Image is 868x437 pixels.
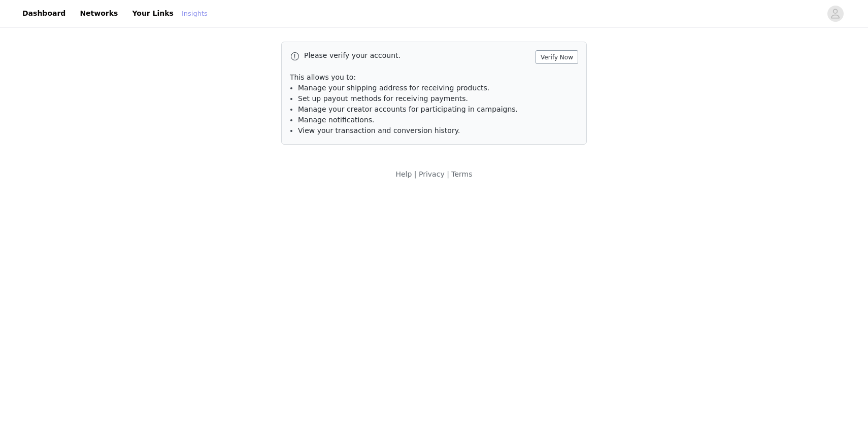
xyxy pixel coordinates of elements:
a: Insights [182,9,208,19]
span: Set up payout methods for receiving payments. [298,94,468,103]
span: Manage notifications. [298,116,375,124]
span: Manage your shipping address for receiving products. [298,84,489,92]
div: avatar [830,6,840,22]
span: View your transaction and conversion history. [298,126,460,135]
a: Networks [74,2,124,25]
button: Verify Now [536,50,578,64]
a: Your Links [126,2,180,25]
span: Manage your creator accounts for participating in campaigns. [298,105,518,113]
a: Privacy [419,170,445,178]
a: Help [395,170,412,178]
a: Dashboard [16,2,72,25]
p: This allows you to: [290,72,578,83]
a: Terms [451,170,472,178]
span: | [414,170,417,178]
span: | [447,170,449,178]
p: Please verify your account. [304,50,531,61]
